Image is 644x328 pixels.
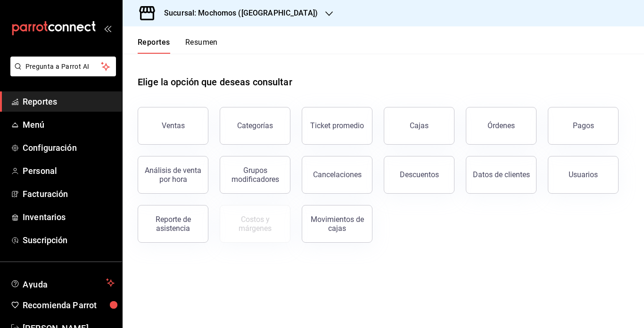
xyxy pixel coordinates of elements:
[23,141,115,154] span: Configuración
[138,107,208,145] button: Ventas
[157,8,318,19] h3: Sucursal: Mochomos ([GEOGRAPHIC_DATA])
[138,38,218,54] div: navigation tabs
[313,170,362,179] div: Cancelaciones
[138,205,208,243] button: Reporte de asistencia
[237,121,273,130] div: Categorías
[10,57,116,76] button: Pregunta a Parrot AI
[185,38,218,54] button: Resumen
[23,118,115,131] span: Menú
[23,234,115,246] span: Suscripción
[138,38,170,54] button: Reportes
[569,170,598,179] div: Usuarios
[23,164,115,177] span: Personal
[23,95,115,108] span: Reportes
[410,120,429,131] div: Cajas
[384,107,454,145] a: Cajas
[162,121,185,130] div: Ventas
[487,121,515,130] div: Órdenes
[104,25,111,32] button: open_drawer_menu
[226,215,284,233] div: Costos y márgenes
[25,62,101,72] span: Pregunta a Parrot AI
[226,166,284,184] div: Grupos modificadores
[466,107,537,145] button: Órdenes
[384,156,454,194] button: Descuentos
[7,68,116,78] a: Pregunta a Parrot AI
[308,215,366,233] div: Movimientos de cajas
[302,107,372,145] button: Ticket promedio
[473,170,530,179] div: Datos de clientes
[23,299,115,312] span: Recomienda Parrot
[310,121,364,130] div: Ticket promedio
[220,156,290,194] button: Grupos modificadores
[23,277,102,288] span: Ayuda
[573,121,594,130] div: Pagos
[548,107,619,145] button: Pagos
[220,107,290,145] button: Categorías
[466,156,537,194] button: Datos de clientes
[144,166,202,184] div: Análisis de venta por hora
[302,205,372,243] button: Movimientos de cajas
[302,156,372,194] button: Cancelaciones
[144,215,202,233] div: Reporte de asistencia
[138,75,292,89] h1: Elige la opción que deseas consultar
[138,156,208,194] button: Análisis de venta por hora
[23,211,115,223] span: Inventarios
[220,205,290,243] button: Contrata inventarios para ver este reporte
[23,188,115,200] span: Facturación
[548,156,619,194] button: Usuarios
[400,170,439,179] div: Descuentos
